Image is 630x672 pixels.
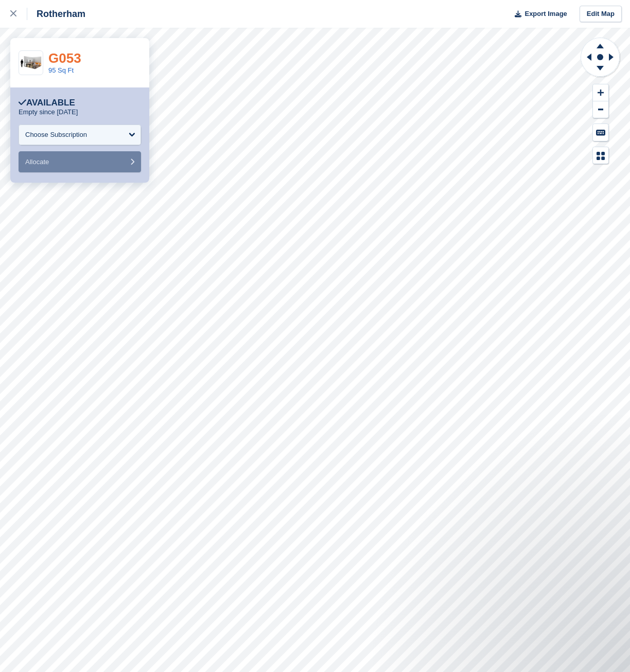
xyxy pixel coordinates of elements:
[593,84,608,101] button: Zoom In
[19,54,43,72] img: 100-sqft-unit%20(2).jpg
[27,8,85,20] div: Rotherham
[593,124,608,141] button: Keyboard Shortcuts
[19,108,78,116] p: Empty since [DATE]
[593,147,608,164] button: Map Legend
[580,6,622,23] a: Edit Map
[19,151,141,172] button: Allocate
[48,50,81,66] a: G053
[509,6,567,23] button: Export Image
[593,101,608,118] button: Zoom Out
[19,98,75,108] div: Available
[524,9,567,19] span: Export Image
[25,158,49,166] span: Allocate
[25,130,87,140] div: Choose Subscription
[48,66,74,74] a: 95 Sq Ft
